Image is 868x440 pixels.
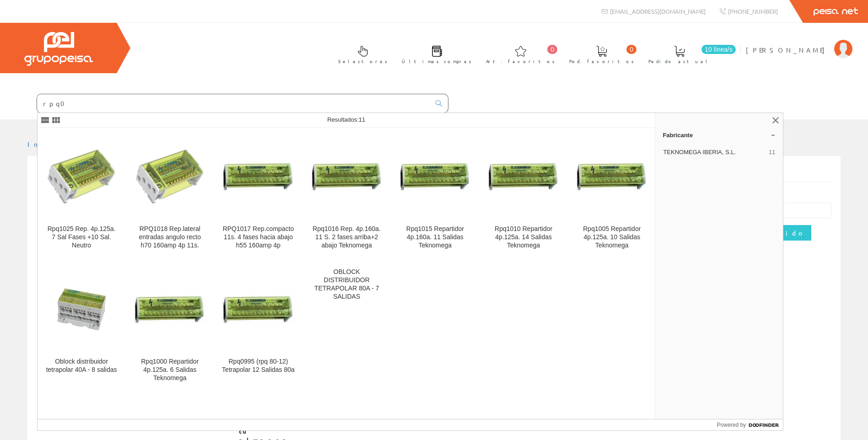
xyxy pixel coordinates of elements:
img: Rpq1005 Repartidor 4p.125a. 10 Salidas Teknomega [575,161,648,192]
img: Rpq0995 (rpq 80-12) Tetrapolar 12 Salidas 80a [221,294,295,325]
img: RPQ1018 Rep.lateral entradas angulo recto h70 160amp 4p 11s. [133,147,206,206]
div: Oblock distribuidor tetrapolar 40A - 8 salidas [45,358,118,374]
span: Pedido actual [648,57,711,66]
span: 11 [769,148,775,156]
img: Rpq1015 Repartidor 4p.160a. 11 Salidas Teknomega [399,161,472,192]
a: Fabricante [655,128,783,142]
a: Últimas compras [393,38,476,70]
span: Últimas compras [402,57,472,66]
div: OBLOCK DISTRIBUIDOR TETRAPOLAR 80A - 7 SALIDAS [310,268,383,301]
div: Rpq1025 Rep. 4p.125a. 7 Sal Fases +10 Sal. Neutro [45,225,118,250]
span: Powered by [717,421,746,429]
a: RPQ1018 Rep.lateral entradas angulo recto h70 160amp 4p 11s. RPQ1018 Rep.lateral entradas angulo ... [126,128,214,260]
div: RPQ1017 Rep.compacto 11s. 4 fases hacia abajo h55 160amp 4p [221,225,295,250]
a: Rpq1015 Repartidor 4p.160a. 11 Salidas Teknomega Rpq1015 Repartidor 4p.160a. 11 Salidas Teknomega [391,128,479,260]
img: RPQ1017 Rep.compacto 11s. 4 fases hacia abajo h55 160amp 4p [221,161,295,192]
a: Selectores [329,38,392,70]
span: Ped. favoritos [569,57,634,66]
img: Rpq1025 Rep. 4p.125a. 7 Sal Fases +10 Sal. Neutro [45,147,118,206]
span: 10 línea/s [701,45,736,54]
span: Art. favoritos [486,57,555,66]
div: Rpq1010 Repartidor 4p.125a. 14 Salidas Teknomega [487,225,560,250]
a: Inicio [27,140,66,148]
div: Rpq1015 Repartidor 4p.160a. 11 Salidas Teknomega [399,225,472,250]
span: 0 [626,45,636,54]
span: [EMAIL_ADDRESS][DOMAIN_NAME] [610,7,706,15]
a: Rpq1000 Repartidor 4p.125a. 6 Salidas Teknomega Rpq1000 Repartidor 4p.125a. 6 Salidas Teknomega [126,261,214,393]
img: Rpq1016 Rep. 4p.160a. 11 S. 2 fases arriba+2 abajo Teknomega [310,161,383,192]
span: 11 [359,116,365,123]
a: Rpq1025 Rep. 4p.125a. 7 Sal Fases +10 Sal. Neutro Rpq1025 Rep. 4p.125a. 7 Sal Fases +10 Sal. Neutro [38,128,125,260]
span: 0 [547,45,557,54]
span: [PHONE_NUMBER] [728,7,778,15]
img: Rpq1010 Repartidor 4p.125a. 14 Salidas Teknomega [487,161,560,192]
a: Rpq1010 Repartidor 4p.125a. 14 Salidas Teknomega Rpq1010 Repartidor 4p.125a. 14 Salidas Teknomega [480,128,567,260]
a: 10 línea/s Pedido actual [639,38,738,70]
div: Rpq1005 Repartidor 4p.125a. 10 Salidas Teknomega [575,225,648,250]
a: Oblock distribuidor tetrapolar 40A - 8 salidas Oblock distribuidor tetrapolar 40A - 8 salidas [38,261,125,393]
span: [PERSON_NAME] [746,45,830,54]
a: [PERSON_NAME] [746,38,852,47]
a: OBLOCK DISTRIBUIDOR TETRAPOLAR 80A - 7 SALIDAS [303,261,391,393]
a: Powered by [717,419,783,430]
input: Buscar ... [37,94,430,113]
span: TEKNOMEGA IBERIA, S.L. [663,148,765,156]
a: Rpq1005 Repartidor 4p.125a. 10 Salidas Teknomega Rpq1005 Repartidor 4p.125a. 10 Salidas Teknomega [568,128,656,260]
div: Rpq1016 Rep. 4p.160a. 11 S. 2 fases arriba+2 abajo Teknomega [310,225,383,250]
div: Rpq0995 (rpq 80-12) Tetrapolar 12 Salidas 80a [221,358,295,374]
img: Rpq1000 Repartidor 4p.125a. 6 Salidas Teknomega [133,294,206,325]
div: Rpq1000 Repartidor 4p.125a. 6 Salidas Teknomega [133,358,206,382]
a: Rpq0995 (rpq 80-12) Tetrapolar 12 Salidas 80a Rpq0995 (rpq 80-12) Tetrapolar 12 Salidas 80a [214,261,302,393]
a: RPQ1017 Rep.compacto 11s. 4 fases hacia abajo h55 160amp 4p RPQ1017 Rep.compacto 11s. 4 fases hac... [214,128,302,260]
span: Selectores [338,57,388,66]
img: Grupo Peisa [24,32,93,66]
div: RPQ1018 Rep.lateral entradas angulo recto h70 160amp 4p 11s. [133,225,206,250]
a: Rpq1016 Rep. 4p.160a. 11 S. 2 fases arriba+2 abajo Teknomega Rpq1016 Rep. 4p.160a. 11 S. 2 fases ... [303,128,391,260]
span: Resultados: [327,116,365,123]
img: Oblock distribuidor tetrapolar 40A - 8 salidas [45,285,118,334]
